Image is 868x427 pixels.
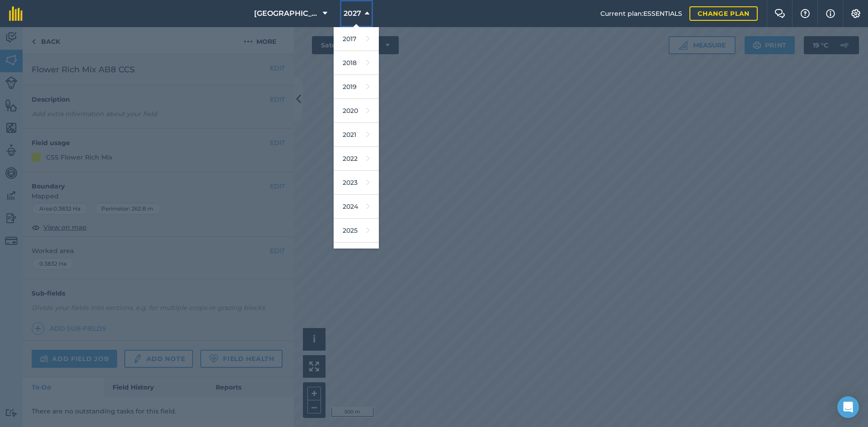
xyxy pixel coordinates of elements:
a: Change plan [689,6,758,21]
a: 2025 [334,219,379,243]
span: [GEOGRAPHIC_DATA] [254,8,319,19]
img: Two speech bubbles overlapping with the left bubble in the forefront [774,9,785,18]
a: 2020 [334,99,379,123]
a: 2021 [334,123,379,147]
div: Open Intercom Messenger [837,396,859,418]
a: 2026 [334,243,379,267]
img: svg+xml;base64,PHN2ZyB4bWxucz0iaHR0cDovL3d3dy53My5vcmcvMjAwMC9zdmciIHdpZHRoPSIxNyIgaGVpZ2h0PSIxNy... [826,8,835,19]
img: A cog icon [850,9,861,18]
a: 2017 [334,27,379,51]
span: Current plan : ESSENTIALS [600,9,682,19]
a: 2024 [334,195,379,219]
a: 2023 [334,171,379,195]
span: 2027 [344,8,361,19]
img: A question mark icon [800,9,811,18]
a: 2018 [334,51,379,75]
a: 2022 [334,147,379,171]
a: 2019 [334,75,379,99]
img: fieldmargin Logo [9,6,23,21]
